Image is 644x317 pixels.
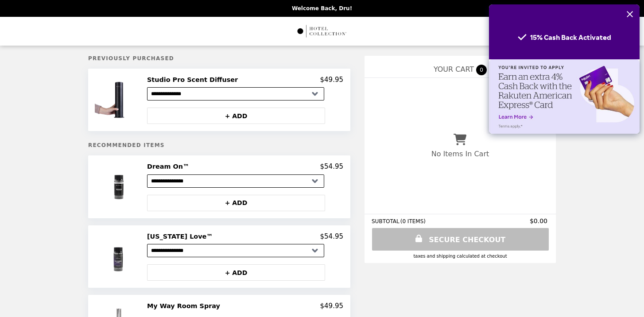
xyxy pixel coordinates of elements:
span: 0 [476,65,487,75]
img: Brand Logo [297,22,348,40]
span: $0.00 [530,217,549,224]
p: $49.95 [320,76,344,84]
img: Dream On™ [95,162,145,211]
span: YOUR CART [434,65,474,73]
select: Select a product variant [147,174,324,188]
img: California Love™ [95,232,145,281]
select: Select a product variant [147,87,324,101]
select: Select a product variant [147,244,324,257]
h5: Recommended Items [88,142,350,148]
h2: Dream On™ [147,162,193,170]
p: $54.95 [320,232,344,240]
span: ( 0 ITEMS ) [400,218,426,224]
h2: [US_STATE] Love™ [147,232,217,240]
button: + ADD [147,195,325,211]
p: No Items In Cart [431,150,489,158]
h2: Studio Pro Scent Diffuser [147,76,241,84]
img: Studio Pro Scent Diffuser [95,76,145,124]
button: + ADD [147,108,325,124]
p: $54.95 [320,162,344,170]
p: Welcome Back, Dru! [292,5,352,12]
h5: Previously Purchased [88,55,350,62]
h2: My Way Room Spray [147,302,224,310]
div: Taxes and Shipping calculated at checkout [372,254,549,259]
span: SUBTOTAL [372,218,400,224]
p: $49.95 [320,302,344,310]
button: + ADD [147,264,325,281]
